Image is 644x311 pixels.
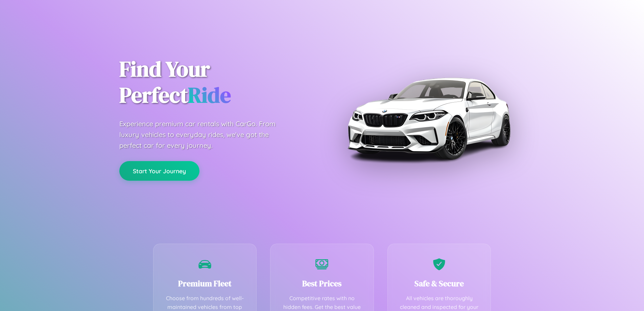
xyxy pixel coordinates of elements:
[119,161,199,181] button: Start Your Journey
[281,278,363,289] h3: Best Prices
[398,278,481,289] h3: Safe & Secure
[344,34,513,203] img: Premium BMW car rental vehicle
[188,80,231,110] span: Ride
[164,278,246,289] h3: Premium Fleet
[119,118,288,151] p: Experience premium car rentals with CarGo. From luxury vehicles to everyday rides, we've got the ...
[119,56,312,108] h1: Find Your Perfect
